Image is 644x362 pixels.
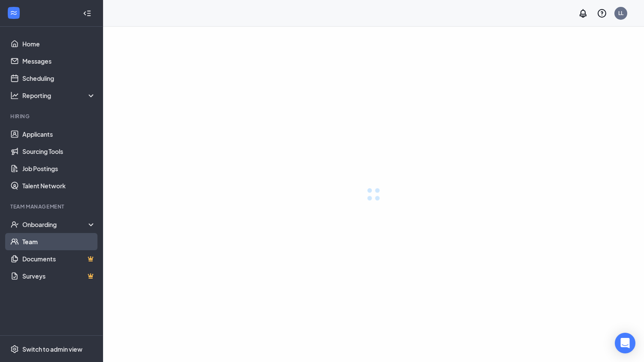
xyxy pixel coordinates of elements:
[22,345,82,353] div: Switch to admin view
[22,35,96,52] a: Home
[22,250,96,267] a: DocumentsCrown
[615,333,635,353] div: Open Intercom Messenger
[22,91,96,100] div: Reporting
[22,267,96,285] a: SurveysCrown
[9,9,18,17] svg: WorkstreamLogo
[10,113,94,120] div: Hiring
[10,203,94,210] div: Team Management
[597,8,607,18] svg: QuestionInfo
[10,220,19,229] svg: UserCheck
[22,233,96,250] a: Team
[618,9,623,17] div: LL
[22,160,96,177] a: Job Postings
[10,91,19,100] svg: Analysis
[10,345,19,353] svg: Settings
[22,70,96,87] a: Scheduling
[578,8,588,18] svg: Notifications
[22,126,96,143] a: Applicants
[22,52,96,70] a: Messages
[22,143,96,160] a: Sourcing Tools
[22,177,96,194] a: Talent Network
[22,220,96,229] div: Onboarding
[83,9,91,18] svg: Collapse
